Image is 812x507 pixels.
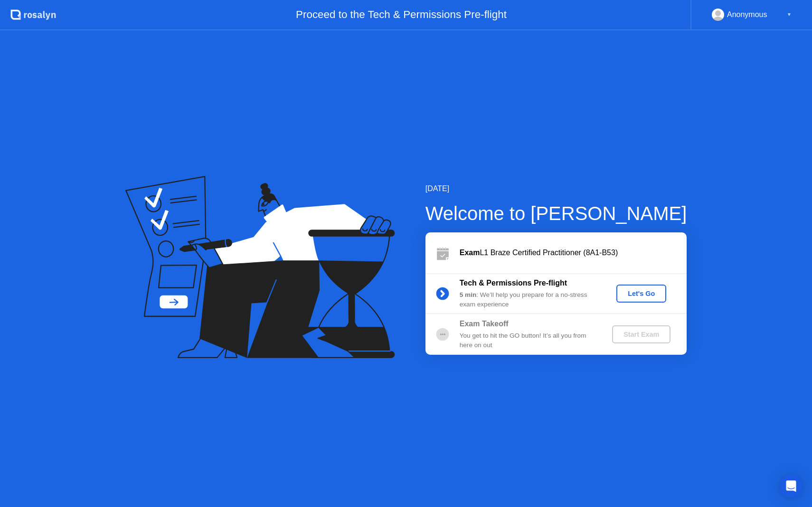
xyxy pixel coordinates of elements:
[787,9,792,21] div: ▼
[727,9,767,21] div: Anonymous
[425,199,687,228] div: Welcome to [PERSON_NAME]
[612,325,670,343] button: Start Exam
[460,247,687,258] div: L1 Braze Certified Practitioner (8A1-B53)
[780,475,803,498] div: Open Intercom Messenger
[460,291,477,298] b: 5 min
[616,285,666,303] button: Let's Go
[620,290,662,297] div: Let's Go
[460,331,596,350] div: You get to hit the GO button! It’s all you from here on out
[460,249,480,257] b: Exam
[460,290,596,310] div: : We’ll help you prepare for a no-stress exam experience
[460,320,509,328] b: Exam Takeoff
[460,279,567,287] b: Tech & Permissions Pre-flight
[425,183,687,194] div: [DATE]
[616,331,667,338] div: Start Exam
